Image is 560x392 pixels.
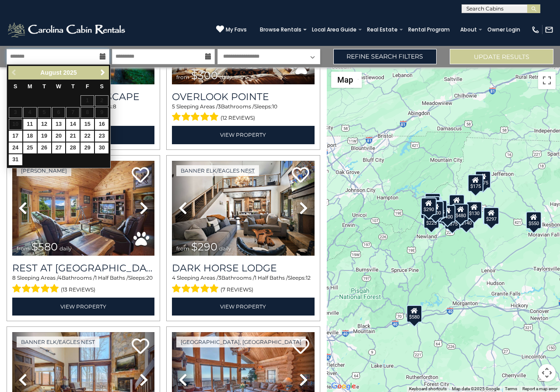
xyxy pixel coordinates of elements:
[329,381,358,392] a: Open this area in Google Maps (opens a new window)
[61,284,95,295] span: (13 reviews)
[531,25,540,34] img: phone-regular-white.png
[12,274,16,281] span: 8
[176,336,306,347] a: [GEOGRAPHIC_DATA], [GEOGRAPHIC_DATA]
[526,211,542,229] div: $550
[66,142,80,153] a: 28
[220,112,255,124] span: (12 reviews)
[545,25,553,34] img: mail-regular-white.png
[38,119,51,130] a: 12
[56,83,61,90] span: Wednesday
[86,83,89,90] span: Friday
[17,165,71,176] a: [PERSON_NAME]
[226,26,247,34] span: My Favs
[424,211,440,229] div: $225
[52,142,66,153] a: 27
[255,274,288,281] span: 1 Half Baths /
[449,194,465,212] div: $349
[176,74,189,80] span: from
[329,381,358,392] img: Google
[12,161,154,256] img: thumbnail_164747674.jpeg
[292,337,309,356] a: Add to favorites
[99,69,106,76] span: Next
[404,24,454,36] a: Rental Program
[172,91,314,103] a: Overlook Pointe
[95,131,108,142] a: 23
[172,103,314,124] div: Sleeping Areas / Bathrooms / Sleeps:
[95,119,108,130] a: 16
[12,274,154,295] div: Sleeping Areas / Bathrooms / Sleeps:
[421,198,437,215] div: $290
[23,119,37,130] a: 11
[40,69,61,76] span: August
[176,245,189,252] span: from
[12,262,154,274] h3: Rest at Mountain Crest
[12,298,154,316] a: View Property
[331,72,362,88] button: Change map style
[466,201,482,219] div: $130
[333,49,437,64] a: Refine Search Filters
[52,131,66,142] a: 20
[216,25,247,34] a: My Favs
[172,298,314,316] a: View Property
[17,336,99,347] a: Banner Elk/Eagles Nest
[220,284,253,295] span: (7 reviews)
[424,196,440,213] div: $425
[100,83,104,90] span: Saturday
[59,245,72,252] span: daily
[132,337,149,356] a: Add to favorites
[475,170,491,188] div: $175
[468,174,483,192] div: $175
[71,83,75,90] span: Thursday
[456,24,481,36] a: About
[220,74,232,80] span: daily
[450,49,553,64] button: Update Results
[31,240,58,253] span: $580
[255,24,306,36] a: Browse Rentals
[172,103,175,110] span: 5
[421,201,437,219] div: $230
[172,274,175,281] span: 4
[505,386,517,391] a: Terms
[452,386,500,391] span: Map data ©2025 Google
[52,119,66,130] a: 13
[23,142,37,153] a: 25
[80,142,94,153] a: 29
[445,212,461,229] div: $375
[363,24,402,36] a: Real Estate
[172,262,314,274] a: Dark Horse Lodge
[306,274,311,281] span: 12
[23,131,37,142] a: 18
[172,126,314,144] a: View Property
[440,205,456,222] div: $400
[80,119,94,130] a: 15
[172,274,314,295] div: Sleeping Areas / Bathrooms / Sleeps:
[425,193,441,210] div: $125
[9,131,22,142] a: 17
[428,201,444,219] div: $300
[66,131,80,142] a: 21
[431,200,447,218] div: $625
[7,21,128,38] img: White-1-2.png
[66,119,80,130] a: 14
[95,142,108,153] a: 30
[191,69,218,82] span: $300
[28,83,32,90] span: Monday
[453,203,469,221] div: $480
[218,274,221,281] span: 3
[292,166,309,185] a: Add to favorites
[9,154,22,165] a: 31
[483,24,525,36] a: Owner Login
[484,207,500,225] div: $297
[132,166,149,185] a: Add to favorites
[407,305,423,322] div: $580
[17,245,30,252] span: from
[538,364,556,382] button: Map camera controls
[95,274,128,281] span: 1 Half Baths /
[97,67,108,78] a: Next
[9,142,22,153] a: 24
[113,103,116,110] span: 8
[191,240,217,253] span: $290
[337,75,353,84] span: Map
